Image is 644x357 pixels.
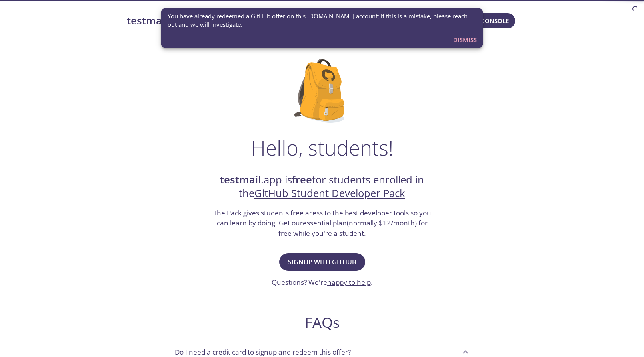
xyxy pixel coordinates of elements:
a: happy to help [327,278,371,287]
button: Dismiss [450,32,480,47]
span: Signup with GitHub [288,256,356,268]
span: You have already redeemed a GitHub offer on this [DOMAIN_NAME] account; if this is a mistake, ple... [168,12,477,29]
span: Dismiss [453,35,477,45]
h3: Questions? We're . [272,277,373,288]
a: GitHub Student Developer Pack [254,186,405,200]
span: Console [481,16,509,26]
strong: free [292,173,312,187]
button: Signup with GitHub [279,253,365,271]
img: github-student-backpack.png [294,59,350,123]
h1: Hello, students! [251,136,393,160]
strong: testmail [127,14,168,28]
a: testmail.app [127,14,347,28]
button: Console [474,13,515,28]
a: essential plan [303,218,347,227]
h3: The Pack gives students free acess to the best developer tools so you can learn by doing. Get our... [212,208,432,239]
h2: FAQs [168,314,476,331]
strong: testmail [220,173,261,187]
h2: .app is for students enrolled in the [212,173,432,201]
